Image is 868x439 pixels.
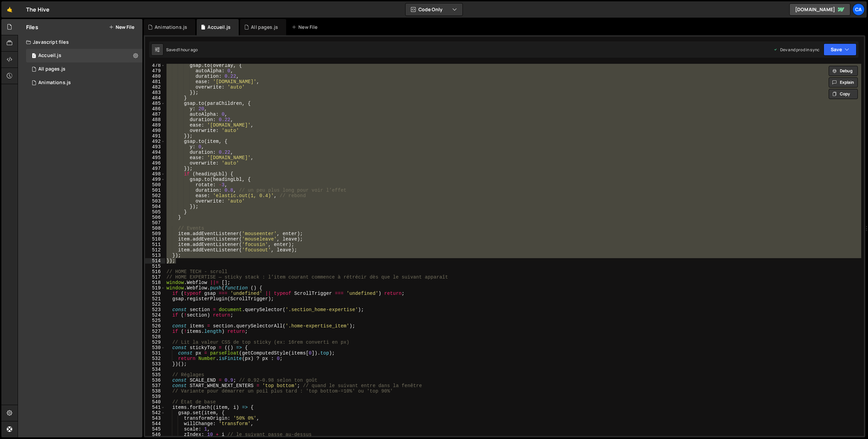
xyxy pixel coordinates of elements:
div: 528 [145,334,165,340]
div: 488 [145,117,165,122]
div: 540 [145,399,165,405]
div: 518 [145,280,165,285]
div: 541 [145,405,165,410]
div: 492 [145,139,165,144]
div: 544 [145,421,165,426]
a: Ca [852,3,865,16]
div: 479 [145,68,165,74]
button: Code Only [406,3,462,16]
div: 491 [145,133,165,139]
div: 542 [145,410,165,416]
div: 545 [145,426,165,432]
div: 1 hour ago [178,47,198,53]
div: 512 [145,247,165,253]
div: 503 [145,198,165,204]
div: New File [292,24,320,31]
div: 493 [145,144,165,150]
button: Explain [829,77,858,88]
div: 486 [145,106,165,112]
div: 481 [145,79,165,84]
div: 515 [145,264,165,269]
button: Save [824,43,856,56]
div: 531 [145,350,165,356]
div: 494 [145,150,165,155]
div: 543 [145,416,165,421]
div: 498 [145,171,165,177]
div: 495 [145,155,165,160]
div: 522 [145,302,165,307]
div: Animations.js [155,24,187,31]
div: 535 [145,372,165,378]
div: 483 [145,90,165,95]
div: 520 [145,291,165,296]
div: 497 [145,166,165,171]
div: 508 [145,226,165,231]
div: 514 [145,258,165,264]
div: 506 [145,215,165,220]
div: 524 [145,312,165,318]
div: 501 [145,188,165,193]
a: 🤙 [1,1,18,18]
div: 538 [145,388,165,394]
div: 519 [145,285,165,291]
div: 529 [145,340,165,345]
div: 516 [145,269,165,274]
div: The Hive [26,5,50,14]
div: 17034/46803.js [26,62,142,76]
div: 499 [145,177,165,182]
div: 534 [145,367,165,372]
div: Dev and prod in sync [773,47,820,53]
button: Debug [829,66,858,76]
div: 500 [145,182,165,188]
div: 507 [145,220,165,226]
div: 536 [145,378,165,383]
div: All pages.js [38,66,65,72]
div: All pages.js [251,24,278,31]
div: 533 [145,361,165,367]
button: New File [109,24,134,30]
div: 502 [145,193,165,198]
div: Accueil.js [38,53,61,59]
div: 17034/46849.js [26,76,142,90]
div: 532 [145,356,165,361]
div: 480 [145,74,165,79]
div: 525 [145,318,165,323]
div: 511 [145,242,165,247]
div: 530 [145,345,165,350]
div: 482 [145,84,165,90]
div: 490 [145,128,165,133]
button: Copy [829,89,858,99]
div: 478 [145,63,165,68]
div: 517 [145,274,165,280]
div: 489 [145,122,165,128]
div: Animations.js [38,80,71,86]
div: Saved [166,47,198,53]
div: 487 [145,112,165,117]
div: 496 [145,160,165,166]
div: 504 [145,204,165,209]
div: 527 [145,329,165,334]
div: 513 [145,253,165,258]
a: [DOMAIN_NAME] [789,3,850,16]
span: 1 [32,54,36,59]
div: 17034/46801.js [26,49,142,62]
div: 539 [145,394,165,399]
div: 546 [145,432,165,437]
div: 484 [145,95,165,101]
div: Javascript files [18,35,142,49]
div: 537 [145,383,165,388]
div: 485 [145,101,165,106]
div: Accueil.js [208,24,231,31]
div: 509 [145,231,165,236]
div: 526 [145,323,165,329]
div: 523 [145,307,165,312]
div: 505 [145,209,165,215]
h2: Files [26,23,38,31]
div: 521 [145,296,165,302]
div: 510 [145,236,165,242]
